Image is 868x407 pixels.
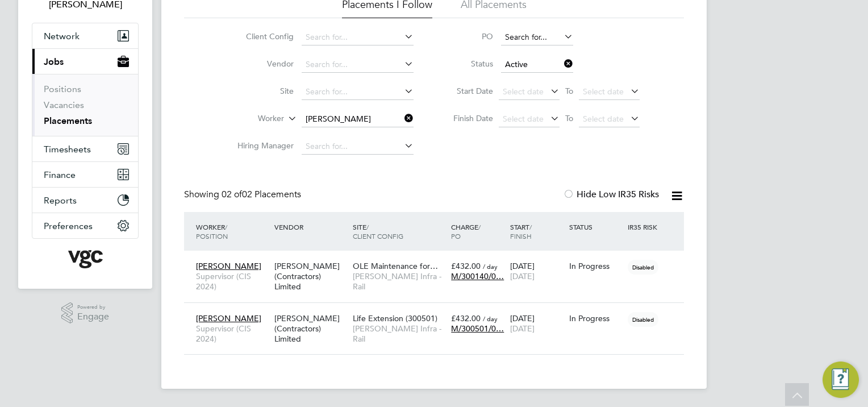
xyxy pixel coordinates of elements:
[32,162,138,187] button: Finance
[184,189,303,201] div: Showing
[44,99,84,110] a: Vacancies
[193,217,272,246] div: Worker
[68,250,103,268] img: vgcgroup-logo-retina.png
[44,84,81,94] a: Positions
[501,30,573,45] input: Search for...
[353,313,437,323] span: Life Extension (300501)
[77,302,109,312] span: Powered by
[196,271,269,292] span: Supervisor (CIS 2024)
[219,113,284,124] label: Worker
[625,217,664,237] div: IR35 Risk
[507,255,566,287] div: [DATE]
[44,169,76,180] span: Finance
[448,217,507,246] div: Charge
[196,313,261,323] span: [PERSON_NAME]
[272,308,350,350] div: [PERSON_NAME] (Contractors) Limited
[353,261,438,271] span: OLE Maintenance for…
[350,217,448,246] div: Site
[196,222,228,240] span: / Position
[503,86,544,97] span: Select date
[562,84,577,98] span: To
[228,31,294,41] label: Client Config
[353,323,445,344] span: [PERSON_NAME] Infra - Rail
[583,114,624,124] span: Select date
[510,271,535,281] span: [DATE]
[302,30,414,45] input: Search for...
[193,307,684,317] a: [PERSON_NAME]Supervisor (CIS 2024)[PERSON_NAME] (Contractors) LimitedLife Extension (300501)[PERS...
[302,111,414,127] input: Search for...
[302,84,414,100] input: Search for...
[562,111,577,126] span: To
[32,250,139,268] a: Go to home page
[510,323,535,334] span: [DATE]
[44,56,64,67] span: Jobs
[507,217,566,246] div: Start
[196,261,261,271] span: [PERSON_NAME]
[302,139,414,155] input: Search for...
[44,31,80,41] span: Network
[44,195,77,206] span: Reports
[32,23,138,48] button: Network
[583,86,624,97] span: Select date
[353,271,445,292] span: [PERSON_NAME] Infra - Rail
[503,114,544,124] span: Select date
[483,314,498,323] span: / day
[451,222,481,240] span: / PO
[32,213,138,238] button: Preferences
[32,188,138,213] button: Reports
[569,261,623,271] div: In Progress
[272,217,350,237] div: Vendor
[228,86,294,96] label: Site
[44,115,92,126] a: Placements
[442,86,493,96] label: Start Date
[61,302,110,324] a: Powered byEngage
[507,308,566,339] div: [DATE]
[196,323,269,344] span: Supervisor (CIS 2024)
[628,260,658,275] span: Disabled
[451,261,481,271] span: £432.00
[823,362,859,398] button: Engage Resource Center
[510,222,532,240] span: / Finish
[222,189,242,200] span: 02 of
[566,217,625,237] div: Status
[228,59,294,69] label: Vendor
[442,31,493,41] label: PO
[501,57,573,73] input: Select one
[222,189,301,200] span: 02 Placements
[77,312,109,322] span: Engage
[193,255,684,264] a: [PERSON_NAME]Supervisor (CIS 2024)[PERSON_NAME] (Contractors) LimitedOLE Maintenance for…[PERSON_...
[628,312,658,327] span: Disabled
[451,271,504,281] span: M/300140/0…
[442,59,493,69] label: Status
[228,140,294,151] label: Hiring Manager
[272,255,350,298] div: [PERSON_NAME] (Contractors) Limited
[32,136,138,161] button: Timesheets
[32,74,138,136] div: Jobs
[563,189,659,200] label: Hide Low IR35 Risks
[44,221,93,231] span: Preferences
[483,262,498,271] span: / day
[451,323,504,334] span: M/300501/0…
[302,57,414,73] input: Search for...
[569,313,623,323] div: In Progress
[44,144,91,155] span: Timesheets
[32,49,138,74] button: Jobs
[451,313,481,323] span: £432.00
[353,222,403,240] span: / Client Config
[442,113,493,123] label: Finish Date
